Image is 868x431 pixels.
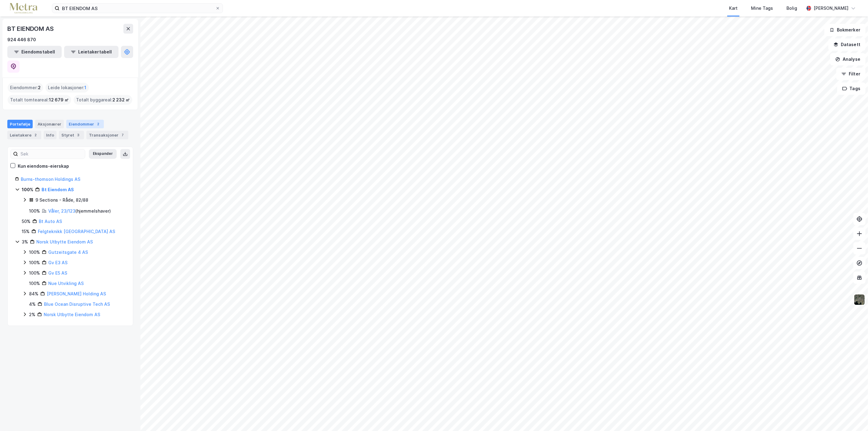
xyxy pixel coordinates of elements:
button: Tags [837,82,866,95]
div: 100% [29,280,40,287]
img: 9k= [854,294,865,305]
div: 4% [29,301,36,308]
div: Eiendommer [66,120,104,128]
div: Kart [729,5,738,12]
div: Info [44,131,57,139]
div: 2 [95,121,101,127]
img: metra-logo.256734c3b2bbffee19d4.png [10,3,37,14]
div: ( hjemmelshaver ) [48,207,111,215]
div: 50% [22,218,31,225]
div: 84% [29,290,38,298]
button: Analyse [830,53,866,65]
button: Bokmerker [824,24,866,36]
a: Gutzeitsgate 4 AS [48,250,88,255]
div: 100% [29,249,40,256]
button: Datasett [828,38,866,51]
a: Gv E5 AS [48,270,67,276]
div: Kontrollprogram for chat [837,402,868,431]
a: Nue Utvikling AS [48,281,84,286]
div: Aksjonærer [35,120,64,128]
a: Norsk Utbytte Eiendom AS [44,312,100,317]
a: Gv E3 AS [48,260,67,265]
a: Burns-thomson Holdings AS [21,177,80,182]
div: 2% [29,311,35,318]
a: Norsk Utbytte Eiendom AS [36,239,93,244]
iframe: Chat Widget [837,402,868,431]
span: 1 [84,84,86,91]
a: Våler, 23/123 [48,208,75,214]
div: Leide lokasjoner : [46,83,89,93]
div: 7 [120,132,126,138]
div: 9 Sections - Råde, 82/88 [35,196,88,204]
div: BT EIENDOM AS [7,24,55,34]
button: Filter [836,68,866,80]
div: Eiendommer : [8,83,43,93]
div: Totalt tomteareal : [8,95,71,105]
span: 2 [38,84,41,91]
a: Felgteknikk [GEOGRAPHIC_DATA] AS [38,229,115,234]
input: Søk på adresse, matrikkel, gårdeiere, leietakere eller personer [60,4,215,13]
div: 100% [29,269,40,277]
a: [PERSON_NAME] Holding AS [47,291,106,296]
div: Portefølje [7,120,33,128]
div: Totalt byggareal : [74,95,132,105]
div: 15% [22,228,30,235]
div: 2 [33,132,39,138]
div: 924 446 870 [7,36,36,43]
div: Transaksjoner [86,131,128,139]
div: 100% [29,259,40,266]
div: Bolig [786,5,797,12]
button: Eiendomstabell [7,46,62,58]
div: 100% [29,207,40,215]
div: [PERSON_NAME] [814,5,848,12]
div: Styret [59,131,84,139]
a: Blue Ocean Disruptive Tech AS [44,301,110,307]
span: 2 232 ㎡ [112,96,130,104]
div: 3 [75,132,82,138]
a: Bt Eiendom AS [42,187,74,192]
span: 12 679 ㎡ [49,96,69,104]
input: Søk [18,149,85,159]
div: Kun eiendoms-eierskap [18,163,69,170]
a: Bt Auto AS [39,219,62,224]
div: Leietakere [7,131,41,139]
button: Ekspander [89,149,117,159]
div: Mine Tags [751,5,773,12]
div: 3% [22,238,28,246]
button: Leietakertabell [64,46,119,58]
div: 100% [22,186,33,193]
